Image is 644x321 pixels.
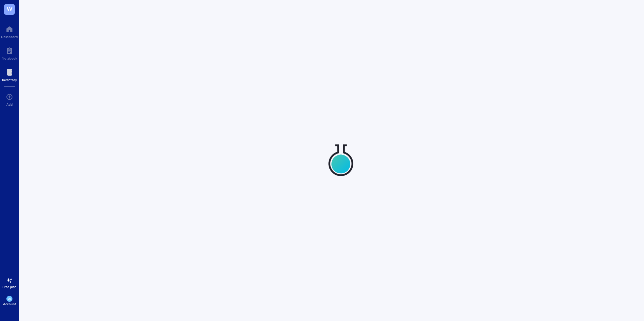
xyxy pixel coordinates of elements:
div: Add [6,102,13,106]
div: Account [3,302,16,306]
div: Dashboard [1,35,18,39]
a: Inventory [2,67,17,82]
div: Free plan [2,285,17,289]
span: W [7,4,12,13]
a: Notebook [2,45,17,60]
span: OS [8,297,11,300]
div: Notebook [2,56,17,60]
div: Inventory [2,78,17,82]
a: Dashboard [1,24,18,39]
